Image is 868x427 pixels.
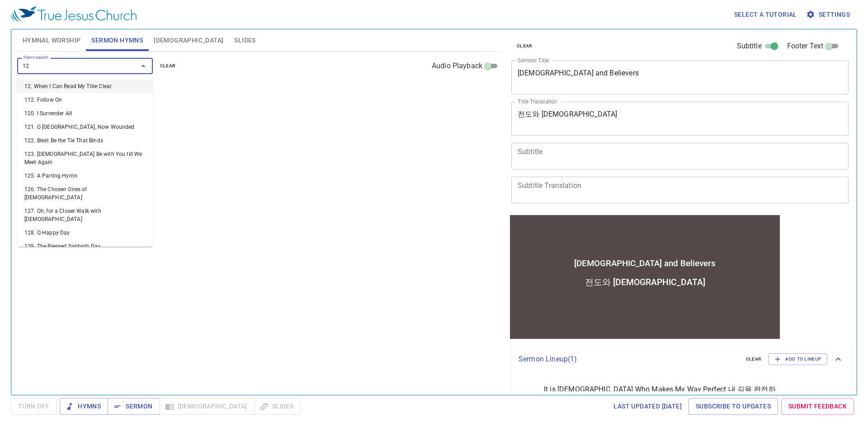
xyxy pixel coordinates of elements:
p: Sermon Lineup ( 1 ) [519,354,739,365]
button: Select a tutorial [731,6,801,23]
span: Subscribe to Updates [696,401,771,412]
button: Add to Lineup [769,353,827,365]
div: Sermon Lineup(1)clearAdd to Lineup [511,344,851,374]
li: 123. [DEMOGRAPHIC_DATA] Be with You till We Meet Again [17,147,153,169]
button: clear [741,354,767,365]
span: Settings [808,9,850,20]
button: Sermon [108,398,160,415]
span: Audio Playback [432,61,482,71]
textarea: [DEMOGRAPHIC_DATA] and Believers [518,69,842,86]
li: 122. Blest Be the Tie That Binds [17,134,153,147]
span: clear [517,42,533,50]
ul: sermon lineup list [511,374,851,425]
li: 126. The Chosen Ones of [DEMOGRAPHIC_DATA] [17,183,153,204]
span: [DEMOGRAPHIC_DATA] [154,35,223,46]
span: Sermon Hymns [91,35,143,46]
a: Submit Feedback [781,398,854,415]
span: clear [160,62,176,70]
span: Last updated [DATE] [613,401,682,412]
span: Slides [234,35,255,46]
button: clear [155,61,181,71]
iframe: from-child [508,213,782,341]
span: Submit Feedback [788,401,847,412]
li: 129. The Blessed Sabbath Day [17,239,153,253]
span: It is [DEMOGRAPHIC_DATA] Who Makes My Way Perfect 내 길을 완전하게 하시는 이는 하나님[PERSON_NAME] [544,384,778,406]
button: Settings [804,6,854,23]
img: True Jesus Church [11,6,137,23]
li: 125. A Parting Hymn [17,169,153,183]
button: clear [511,41,538,52]
button: Hymns [60,398,108,415]
span: Add to Lineup [774,355,821,363]
li: 127. Oh, for a Closer Walk with [DEMOGRAPHIC_DATA] [17,204,153,226]
li: 112. Follow On [17,93,153,107]
a: Subscribe to Updates [689,398,778,415]
a: Last updated [DATE] [610,398,685,415]
span: Hymnal Worship [23,35,81,46]
span: Footer Text [787,41,824,52]
textarea: 전도와 [DEMOGRAPHIC_DATA] [518,110,842,127]
span: Subtitle [737,41,762,52]
span: Select a tutorial [734,9,797,20]
li: 120. I Surrender All [17,107,153,120]
span: clear [746,355,762,363]
button: Close [137,60,150,72]
li: 12. When I Can Read My Title Clear [17,80,153,93]
li: 128. O Happy Day [17,226,153,239]
span: Sermon [115,401,152,412]
span: Hymns [67,401,101,412]
li: 121. O [GEOGRAPHIC_DATA], Now Wounded [17,120,153,134]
